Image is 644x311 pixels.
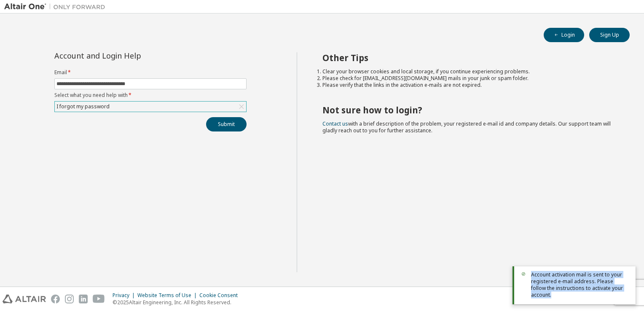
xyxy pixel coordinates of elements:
span: with a brief description of the problem, your registered e-mail id and company details. Our suppo... [322,120,611,134]
div: Account and Login Help [54,52,208,59]
h2: Other Tips [322,52,615,63]
h2: Not sure how to login? [322,105,615,115]
div: I forgot my password [55,102,111,111]
img: youtube.svg [93,295,105,303]
button: Submit [206,117,247,131]
li: Please verify that the links in the activation e-mails are not expired. [322,82,615,88]
button: Sign Up [589,28,630,42]
div: Privacy [113,292,137,299]
p: © 2025 Altair Engineering, Inc. All Rights Reserved. [113,299,243,306]
div: I forgot my password [55,102,246,112]
img: Altair One [4,3,110,11]
div: Website Terms of Use [137,292,199,299]
li: Please check for [EMAIL_ADDRESS][DOMAIN_NAME] mails in your junk or spam folder. [322,75,615,82]
label: Email [54,69,247,76]
li: Clear your browser cookies and local storage, if you continue experiencing problems. [322,68,615,75]
a: Contact us [322,120,348,127]
img: linkedin.svg [79,295,88,303]
label: Select what you need help with [54,92,247,99]
img: instagram.svg [65,295,74,303]
img: altair_logo.svg [3,295,46,303]
img: facebook.svg [51,295,60,303]
div: Cookie Consent [199,292,243,299]
span: Account activation mail is sent to your registered e-mail address. Please follow the instructions... [531,271,629,298]
button: Login [544,28,584,42]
